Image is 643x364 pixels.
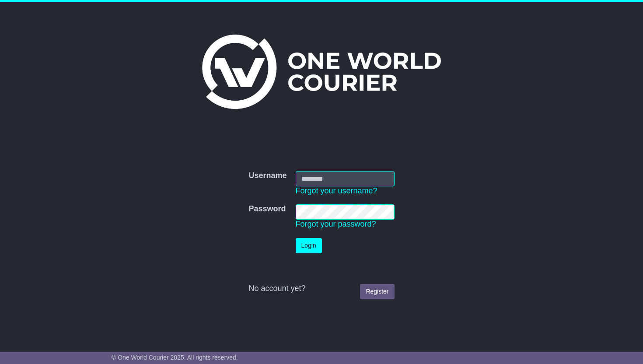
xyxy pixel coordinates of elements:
[296,220,376,228] a: Forgot your password?
[248,204,286,214] label: Password
[112,354,238,361] span: © One World Courier 2025. All rights reserved.
[296,238,322,253] button: Login
[248,171,287,181] label: Username
[360,284,394,299] a: Register
[296,186,377,195] a: Forgot your username?
[202,35,441,109] img: One World
[248,284,394,294] div: No account yet?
